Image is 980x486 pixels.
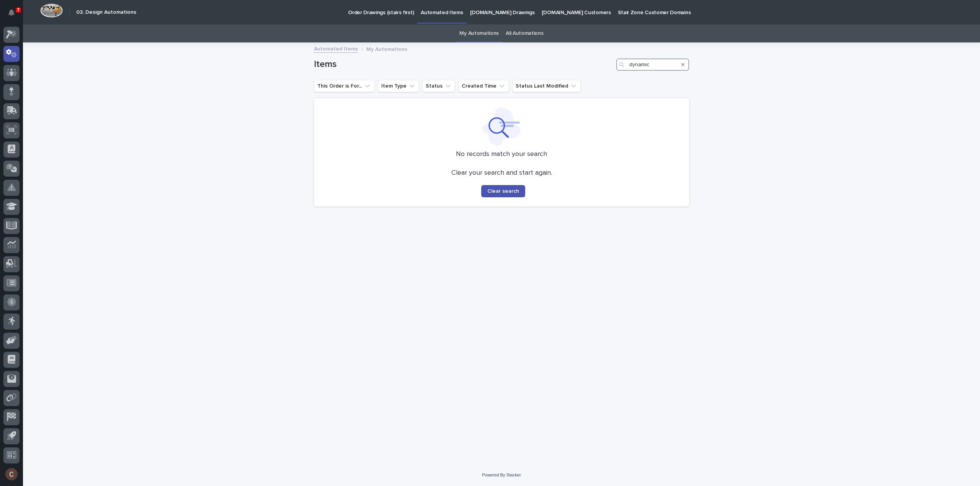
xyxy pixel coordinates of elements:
[487,189,519,194] span: Clear search
[3,466,20,482] button: users-avatar
[314,59,613,70] h1: Items
[482,473,521,477] a: Powered By Stacker
[314,44,358,53] a: Automated Items
[481,185,525,197] button: Clear search
[76,9,136,16] h2: 03. Design Automations
[323,150,680,159] p: No records match your search
[616,59,689,71] input: Search
[366,44,407,53] p: My Automations
[512,80,581,92] button: Status Last Modified
[451,169,552,177] p: Clear your search and start again.
[459,24,499,42] a: My Automations
[378,80,419,92] button: Item Type
[10,9,20,21] div: Notifications7
[422,80,455,92] button: Status
[17,7,20,13] p: 7
[506,24,543,42] a: All Automations
[40,3,63,18] img: Workspace Logo
[3,5,20,21] button: Notifications
[314,80,375,92] button: This Order is For...
[458,80,509,92] button: Created Time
